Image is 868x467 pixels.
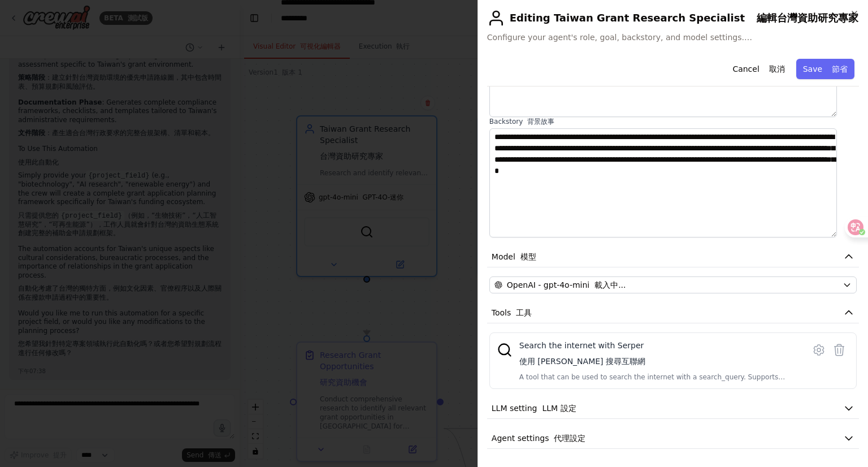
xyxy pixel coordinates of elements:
font: 工具 [516,308,532,317]
button: Save 節省 [796,59,854,79]
button: Agent settings 代理設定 [487,428,859,449]
button: OpenAI - gpt-4o-mini 載入中... [489,276,857,293]
div: Search the internet with Serper [519,340,797,371]
font: 代理設定 [554,434,585,443]
font: 節省 [832,64,848,73]
span: Agent settings [492,433,586,444]
span: Tools [492,307,532,318]
font: 背景故事 [527,118,554,126]
span: Configure your agent's role, goal, backstory, and model settings. [487,32,859,43]
div: A tool that can be used to search the internet with a search_query. Supports different search typ... [519,373,797,382]
font: 使用 [PERSON_NAME] 搜尋互聯網 [519,357,645,366]
font: 編輯台灣資助研究專家 [757,12,858,24]
button: Cancel 取消 [726,59,791,79]
button: Configure tool [809,340,829,360]
span: Model [492,251,536,262]
button: Delete tool [829,340,849,360]
font: 取消 [769,64,785,73]
h2: Editing Taiwan Grant Research Specialist [487,9,859,27]
button: LLM setting LLM 設定 [487,398,859,419]
span: OpenAI - gpt-4o-mini [507,279,626,291]
span: LLM setting [492,403,576,414]
img: SerperDevTool [497,342,513,358]
button: Model 模型 [487,247,859,267]
font: 載入中... [594,280,626,289]
font: 模型 [520,252,536,261]
label: Backstory [489,117,857,126]
font: LLM 設定 [542,404,576,413]
button: Tools 工具 [487,302,859,323]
